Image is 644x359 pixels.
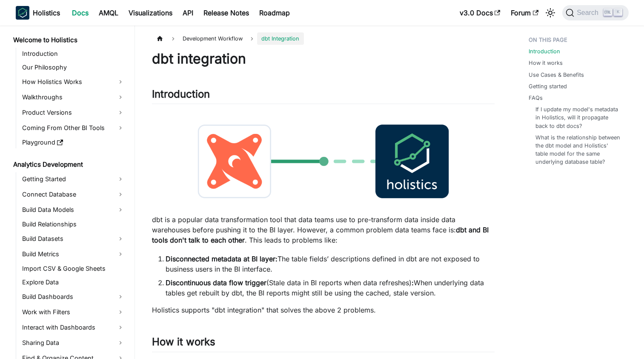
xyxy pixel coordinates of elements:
[257,32,303,45] span: dbt Integration
[544,6,557,20] button: Switch between dark and light mode (currently light mode)
[455,6,506,20] a: v3.0 Docs
[152,336,495,352] h2: How it works
[20,247,127,261] a: Build Metrics
[412,278,414,287] strong: :
[67,6,94,20] a: Docs
[562,5,628,20] button: Search (Ctrl+K)
[33,8,60,18] b: Holistics
[254,6,295,20] a: Roadmap
[529,82,567,90] a: Getting started
[574,9,604,17] span: Search
[198,6,254,20] a: Release Notes
[529,71,584,79] a: Use Cases & Benefits
[16,6,60,20] a: HolisticsHolistics
[20,203,127,217] a: Build Data Models
[152,305,495,315] p: Holistics supports "dbt integration" that solves the above 2 problems.
[20,75,127,89] a: How Holistics Works
[20,232,127,246] a: Build Datasets
[614,9,622,16] kbd: K
[20,218,127,230] a: Build Relationships
[20,336,127,350] a: Sharing Data
[166,278,495,298] li: (Stale data in BI reports when data refreshes) When underlying data tables get rebuilt by dbt, th...
[11,34,127,46] a: Welcome to Holistics
[535,133,620,166] a: What is the relationship between the dbt model and Holistics' table model for the same underlying...
[20,263,127,275] a: Import CSV & Google Sheets
[11,159,127,171] a: Analytics Development
[7,26,135,359] nav: Docs sidebar
[16,6,29,20] img: Holistics
[177,6,198,20] a: API
[152,32,495,45] nav: Breadcrumbs
[152,88,495,104] h2: Introduction
[529,94,543,102] a: FAQs
[166,254,495,274] li: The table fields’ descriptions defined in dbt are not exposed to business users in the BI interface.
[20,90,127,104] a: Walkthroughs
[529,47,560,55] a: Introduction
[20,290,127,304] a: Build Dashboards
[166,255,278,263] strong: Disconnected metadata at BI layer:
[20,172,127,186] a: Getting Started
[529,59,563,67] a: How it works
[152,32,168,45] a: Home page
[94,6,123,20] a: AMQL
[166,278,266,287] strong: Discontinuous data flow trigger
[20,321,127,334] a: Interact with Dashboards
[20,305,127,319] a: Work with Filters
[535,105,620,130] a: If I update my model's metadata in Holistics, will it propagate back to dbt docs?
[506,6,544,20] a: Forum
[20,61,127,73] a: Our Philosophy
[20,121,127,135] a: Coming From Other BI Tools
[20,276,127,288] a: Explore Data
[20,188,127,201] a: Connect Database
[178,32,247,45] span: Development Workflow
[20,136,127,148] a: Playground
[20,106,127,119] a: Product Versions
[152,50,495,67] h1: dbt integration
[123,6,177,20] a: Visualizations
[152,111,495,212] img: dbt-to-holistics
[20,48,127,60] a: Introduction
[152,214,495,245] p: dbt is a popular data transformation tool that data teams use to pre-transform data inside data w...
